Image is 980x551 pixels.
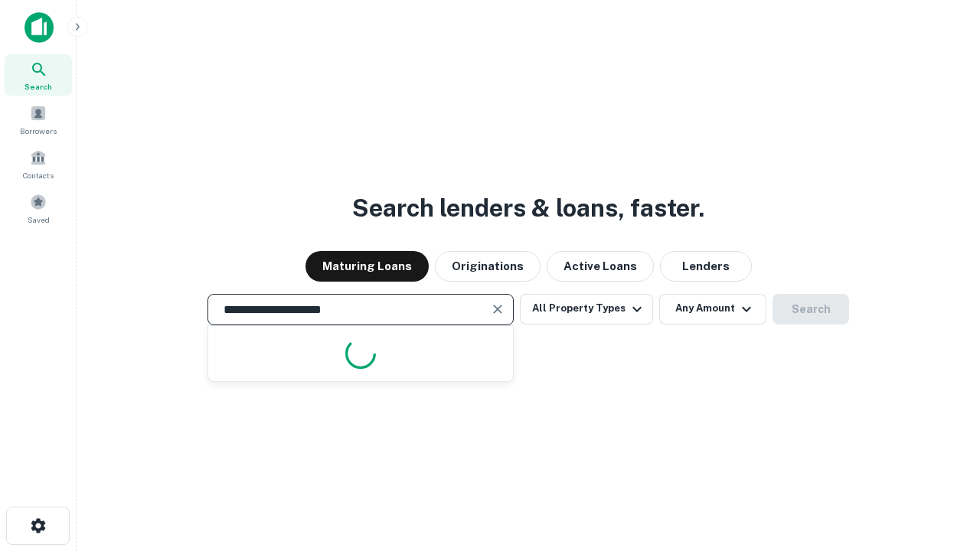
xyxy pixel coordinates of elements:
[5,187,72,229] a: Saved
[660,251,752,282] button: Lenders
[659,294,766,324] button: Any Amount
[520,294,653,324] button: All Property Types
[5,99,72,140] a: Borrowers
[547,251,654,282] button: Active Loans
[5,54,72,96] a: Search
[24,80,52,93] span: Search
[24,12,54,43] img: capitalize-icon.png
[5,143,72,184] a: Contacts
[28,214,50,226] span: Saved
[487,298,508,320] button: Clear
[903,380,980,453] iframe: Chat Widget
[305,251,429,282] button: Maturing Loans
[23,169,54,181] span: Contacts
[352,190,704,227] h3: Search lenders & loans, faster.
[435,251,541,282] button: Originations
[20,125,57,137] span: Borrowers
